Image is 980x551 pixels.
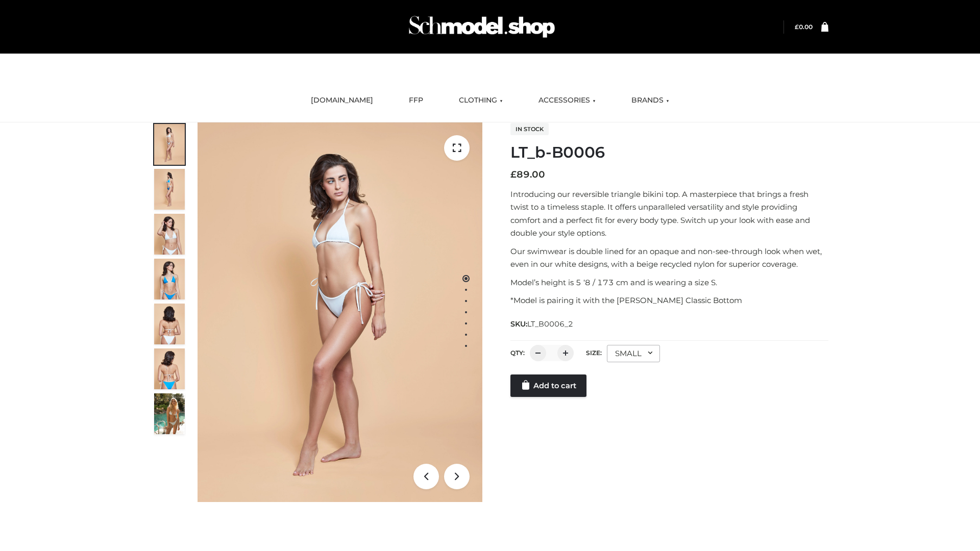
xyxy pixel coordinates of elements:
[198,122,482,502] img: LT_b-B0006
[510,245,828,271] p: Our swimwear is double lined for an opaque and non-see-through look when wet, even in our white d...
[607,345,660,362] div: SMALL
[795,23,813,31] a: £0.00
[510,169,545,180] bdi: 89.00
[510,123,549,135] span: In stock
[154,348,185,389] img: ArielClassicBikiniTop_CloudNine_AzureSky_OW114ECO_8-scaled.jpg
[795,23,813,31] bdi: 0.00
[531,89,603,112] a: ACCESSORIES
[510,169,517,180] span: £
[154,214,185,255] img: ArielClassicBikiniTop_CloudNine_AzureSky_OW114ECO_3-scaled.jpg
[510,143,828,162] h1: LT_b-B0006
[154,304,185,344] img: ArielClassicBikiniTop_CloudNine_AzureSky_OW114ECO_7-scaled.jpg
[795,23,799,31] span: £
[401,89,431,112] a: FFP
[451,89,510,112] a: CLOTHING
[527,319,573,329] span: LT_B0006_2
[510,276,828,289] p: Model’s height is 5 ‘8 / 173 cm and is wearing a size S.
[510,188,828,240] p: Introducing our reversible triangle bikini top. A masterpiece that brings a fresh twist to a time...
[510,349,525,357] label: QTY:
[154,393,185,434] img: Arieltop_CloudNine_AzureSky2.jpg
[510,374,586,397] a: Add to cart
[586,349,602,357] label: Size:
[154,124,185,165] img: ArielClassicBikiniTop_CloudNine_AzureSky_OW114ECO_1-scaled.jpg
[405,7,558,47] img: Schmodel Admin 964
[303,89,381,112] a: [DOMAIN_NAME]
[154,259,185,299] img: ArielClassicBikiniTop_CloudNine_AzureSky_OW114ECO_4-scaled.jpg
[510,294,828,307] p: *Model is pairing it with the [PERSON_NAME] Classic Bottom
[154,169,185,210] img: ArielClassicBikiniTop_CloudNine_AzureSky_OW114ECO_2-scaled.jpg
[624,89,677,112] a: BRANDS
[510,318,574,330] span: SKU:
